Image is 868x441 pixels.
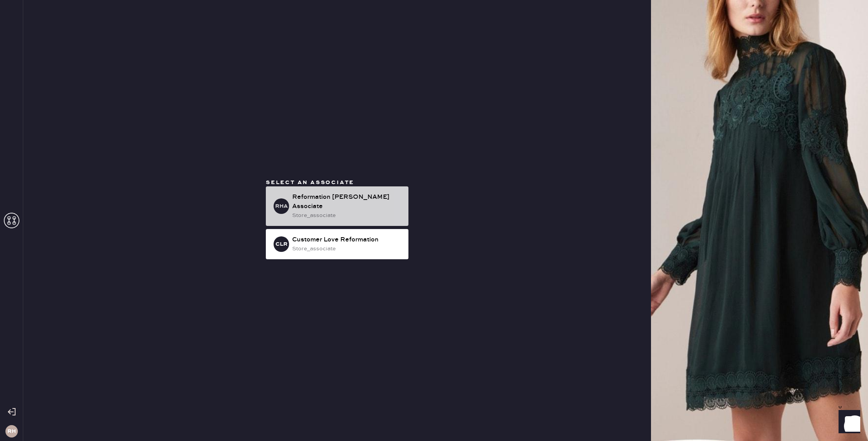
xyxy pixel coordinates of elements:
iframe: Front Chat [831,406,865,439]
h3: CLR [276,241,288,247]
div: store_associate [292,245,402,253]
h3: RHA [275,203,288,209]
div: Reformation [PERSON_NAME] Associate [292,193,402,211]
div: store_associate [292,211,402,220]
div: Customer Love Reformation [292,235,402,245]
span: Select an associate [266,179,354,186]
h3: RH [7,429,16,434]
